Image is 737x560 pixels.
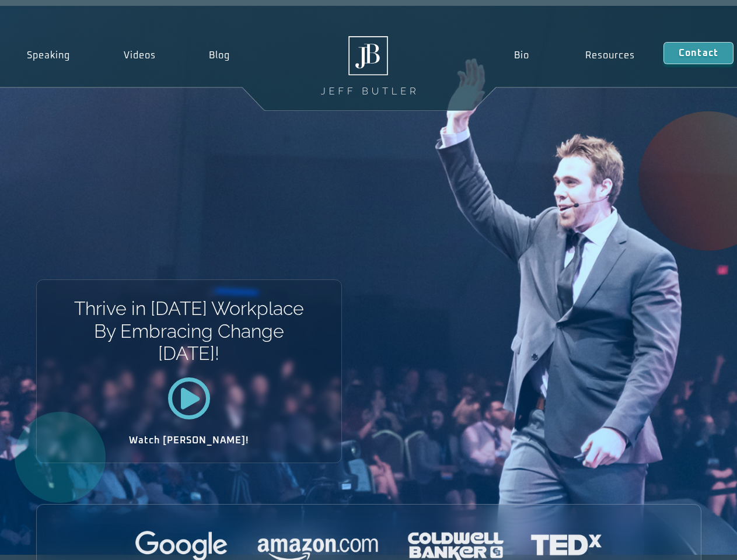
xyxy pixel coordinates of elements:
[663,42,733,64] a: Contact
[97,42,183,69] a: Videos
[182,42,257,69] a: Blog
[679,48,718,58] span: Contact
[485,42,663,69] nav: Menu
[73,297,305,365] h1: Thrive in [DATE] Workplace By Embracing Change [DATE]!
[78,436,301,445] h2: Watch [PERSON_NAME]!
[557,42,663,69] a: Resources
[485,42,557,69] a: Bio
